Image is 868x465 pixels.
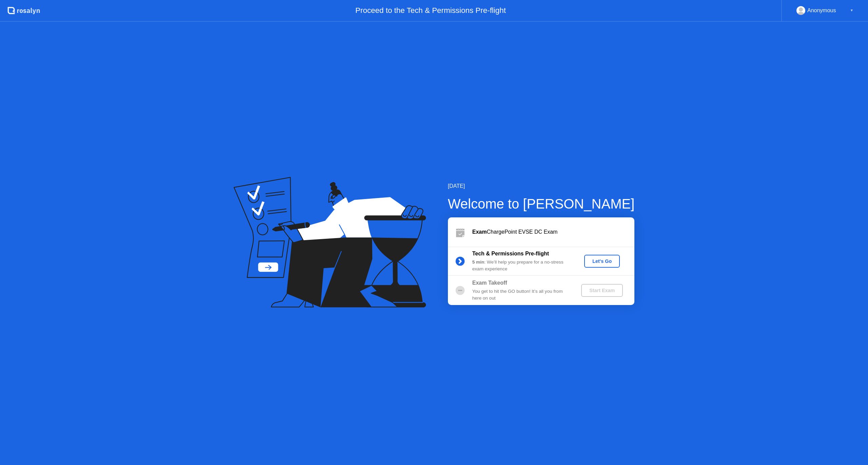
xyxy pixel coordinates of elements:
[584,288,620,293] div: Start Exam
[472,260,485,265] b: 5 min
[472,280,507,286] b: Exam Takeoff
[850,6,853,15] div: ▼
[448,182,635,190] div: [DATE]
[448,194,635,214] div: Welcome to [PERSON_NAME]
[807,6,836,15] div: Anonymous
[472,229,487,235] b: Exam
[584,255,620,268] button: Let's Go
[472,259,570,273] div: : We’ll help you prepare for a no-stress exam experience
[472,288,570,302] div: You get to hit the GO button! It’s all you from here on out
[472,228,634,236] div: ChargePoint EVSE DC Exam
[472,251,549,256] b: Tech & Permissions Pre-flight
[587,258,617,264] div: Let's Go
[581,284,623,297] button: Start Exam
